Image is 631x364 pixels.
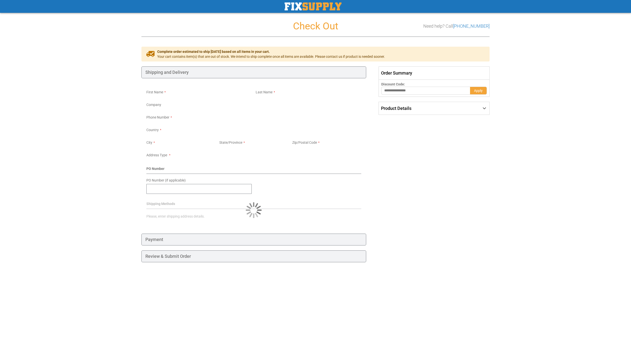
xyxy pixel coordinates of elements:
span: Discount Code: [381,82,405,86]
div: Review & Submit Order [141,250,366,262]
span: Address Type [146,153,167,157]
span: Product Details [381,106,411,111]
span: Last Name [256,90,272,94]
span: Complete order estimated to ship [DATE] based on all items in your cart. [157,49,385,54]
a: [PHONE_NUMBER] [453,23,490,29]
span: Zip/Postal Code [292,141,317,144]
span: Your cart contains item(s) that are out of stock. We intend to ship complete once all items are a... [157,54,385,59]
span: First Name [146,90,163,94]
span: Company [146,103,161,107]
span: State/Province [219,141,242,144]
span: Order Summary [379,66,490,80]
span: Apply [474,89,483,93]
h1: Check Out [141,21,490,32]
button: Apply [470,87,487,95]
span: PO Number (if applicable) [146,178,186,182]
a: store logo [285,2,341,10]
span: Phone Number [146,115,169,119]
div: Payment [141,234,366,245]
img: Loading... [246,202,262,218]
h3: Need help? Call [423,24,490,29]
div: Shipping and Delivery [141,66,366,78]
span: City [146,141,152,144]
img: Fix Industrial Supply [285,2,341,10]
div: PO Number [146,166,361,174]
span: Country [146,128,159,132]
